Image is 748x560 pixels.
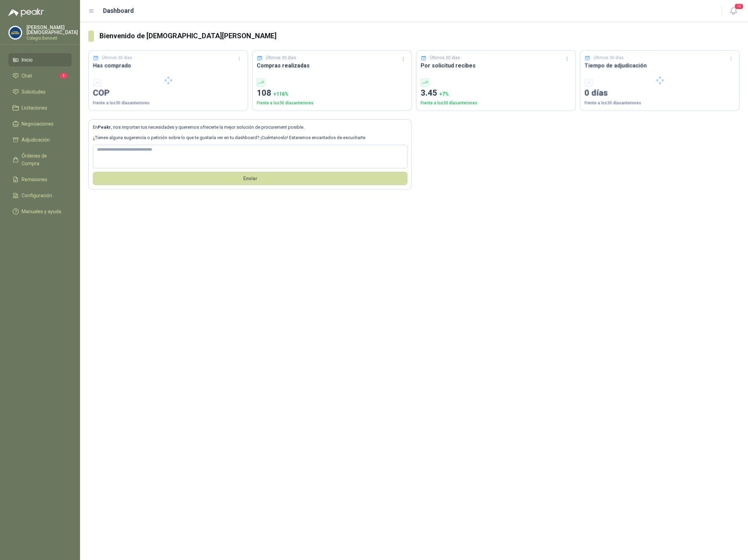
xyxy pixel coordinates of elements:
h1: Dashboard [103,6,134,16]
span: Solicitudes [22,88,46,96]
a: Remisiones [8,173,72,186]
p: Últimos 30 días [266,55,296,61]
a: Negociaciones [8,117,72,130]
span: Órdenes de Compra [22,152,65,167]
a: Solicitudes [8,85,72,98]
span: + 116 % [273,91,288,97]
button: 14 [727,5,740,17]
p: ¿Tienes alguna sugerencia o petición sobre lo que te gustaría ver en tu dashboard? ¡Cuéntanoslo! ... [93,134,407,141]
p: Últimos 30 días [430,55,460,61]
span: 14 [734,3,744,10]
span: Negociaciones [22,120,54,128]
p: [PERSON_NAME] [DEMOGRAPHIC_DATA] [26,25,78,35]
p: 108 [257,87,407,100]
p: Colegio Bennett [26,36,78,40]
span: Inicio [22,56,33,64]
a: Adjudicación [8,133,72,146]
a: Órdenes de Compra [8,149,72,170]
span: Adjudicación [22,136,50,144]
b: Peakr [98,125,111,130]
a: Manuales y ayuda [8,205,72,218]
a: Chat1 [8,69,72,82]
p: Frente a los 30 días anteriores [257,100,407,106]
h3: Por solicitud recibes [421,61,571,70]
p: Frente a los 30 días anteriores [421,100,571,106]
h3: Bienvenido de [DEMOGRAPHIC_DATA][PERSON_NAME] [100,31,740,41]
span: Chat [22,72,32,80]
p: En , nos importan tus necesidades y queremos ofrecerte la mejor solución de procurement posible. [93,124,407,131]
img: Company Logo [9,26,22,39]
span: Manuales y ayuda [22,208,61,215]
span: + 7 % [439,91,449,97]
span: Licitaciones [22,104,47,112]
img: Logo peakr [8,8,44,17]
span: Remisiones [22,176,47,183]
span: Configuración [22,192,52,199]
a: Licitaciones [8,101,72,114]
p: 3.45 [421,87,571,100]
button: Envíar [93,172,407,185]
a: Inicio [8,53,72,66]
span: 1 [60,73,67,79]
h3: Compras realizadas [257,61,407,70]
a: Configuración [8,189,72,202]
